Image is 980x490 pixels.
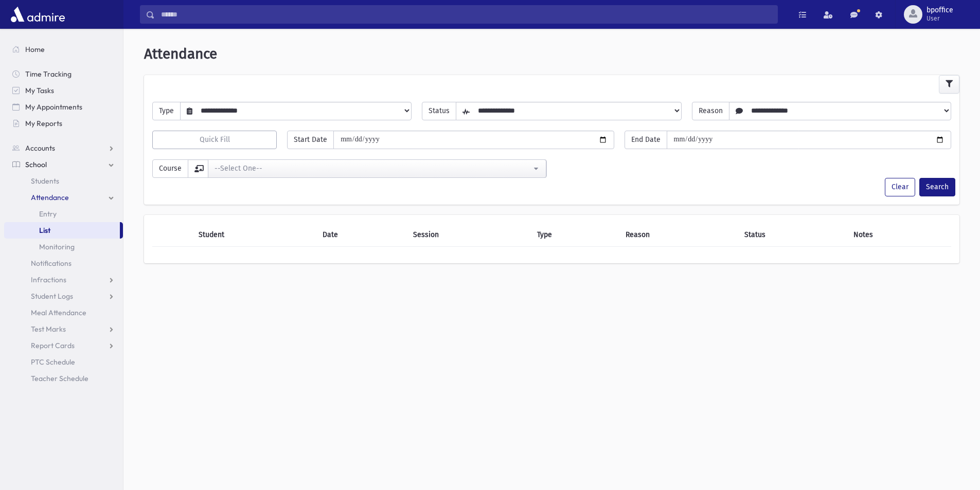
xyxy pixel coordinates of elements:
[25,119,62,128] span: My Reports
[39,226,50,235] span: List
[4,140,123,156] a: Accounts
[422,102,456,120] span: Status
[31,292,73,301] span: Student Logs
[200,135,230,144] span: Quick Fill
[152,159,188,178] span: Course
[531,223,620,247] th: Type
[152,102,181,120] span: Type
[4,321,123,337] a: Test Marks
[919,178,955,196] button: Search
[31,308,86,317] span: Meal Attendance
[25,160,47,169] span: School
[4,206,123,222] a: Entry
[155,5,777,24] input: Search
[4,337,123,354] a: Report Cards
[31,374,88,383] span: Teacher Schedule
[407,223,531,247] th: Session
[25,86,54,95] span: My Tasks
[31,324,66,334] span: Test Marks
[4,239,123,255] a: Monitoring
[4,189,123,206] a: Attendance
[152,131,277,149] button: Quick Fill
[4,288,123,304] a: Student Logs
[8,4,67,25] img: AdmirePro
[208,159,546,178] button: --Select One--
[926,6,953,14] span: bpoffice
[316,223,407,247] th: Date
[31,357,75,367] span: PTC Schedule
[31,259,72,268] span: Notifications
[25,102,82,112] span: My Appointments
[4,354,123,370] a: PTC Schedule
[31,341,75,350] span: Report Cards
[4,222,120,239] a: List
[4,115,123,132] a: My Reports
[39,209,57,219] span: Entry
[192,223,316,247] th: Student
[4,156,123,173] a: School
[215,163,531,174] div: --Select One--
[738,223,847,247] th: Status
[4,66,123,82] a: Time Tracking
[692,102,729,120] span: Reason
[31,193,69,202] span: Attendance
[847,223,951,247] th: Notes
[25,143,55,153] span: Accounts
[4,304,123,321] a: Meal Attendance
[144,45,217,62] span: Attendance
[625,131,667,149] span: End Date
[39,242,75,251] span: Monitoring
[926,14,953,23] span: User
[4,99,123,115] a: My Appointments
[4,82,123,99] a: My Tasks
[4,370,123,387] a: Teacher Schedule
[4,271,123,288] a: Infractions
[885,178,915,196] button: Clear
[619,223,738,247] th: Reason
[4,41,123,58] a: Home
[25,45,45,54] span: Home
[31,176,59,186] span: Students
[25,69,72,79] span: Time Tracking
[4,173,123,189] a: Students
[4,255,123,271] a: Notifications
[31,275,66,284] span: Infractions
[287,131,334,149] span: Start Date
